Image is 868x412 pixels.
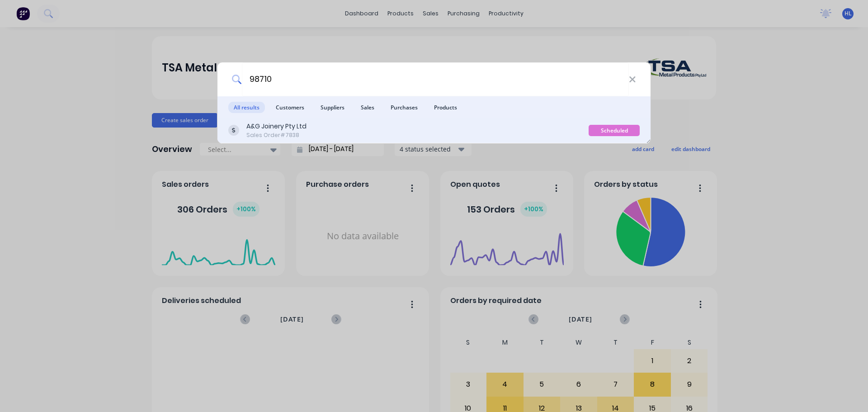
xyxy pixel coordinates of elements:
[589,125,640,136] div: Scheduled
[315,102,350,113] span: Suppliers
[242,62,629,96] input: Start typing a customer or supplier name to create a new order...
[355,102,380,113] span: Sales
[429,102,462,113] span: Products
[385,102,423,113] span: Purchases
[246,131,307,139] div: Sales Order #7838
[246,122,307,131] div: A&G Joinery Pty Ltd
[228,102,265,113] span: All results
[270,102,310,113] span: Customers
